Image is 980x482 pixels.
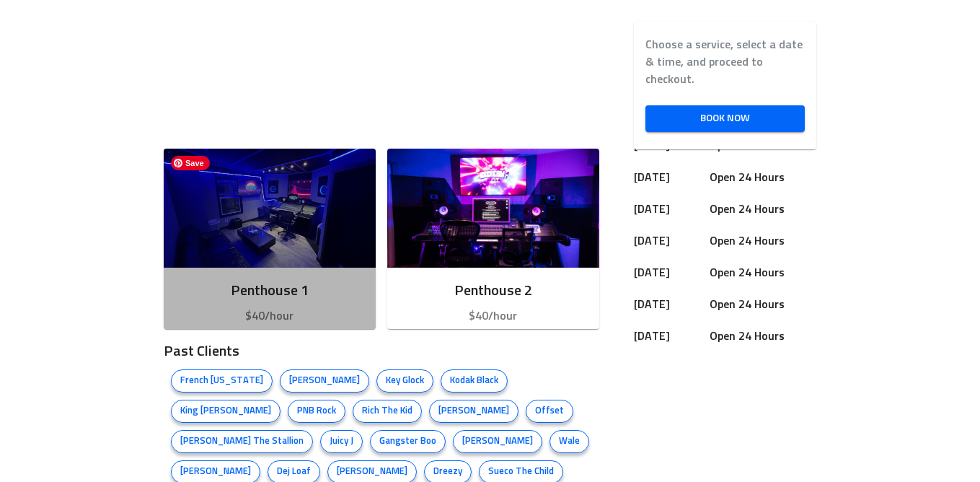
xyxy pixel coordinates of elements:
span: Dej Loaf [268,465,319,479]
span: Wale [550,434,588,449]
span: Offset [526,404,573,419]
span: [PERSON_NAME] [328,465,416,479]
span: Juicy J [321,434,362,449]
h6: Open 24 Hours [710,231,811,251]
span: Key Glock [377,374,433,388]
span: [PERSON_NAME] [281,374,368,388]
button: Penthouse 2$40/hour [387,149,599,329]
h6: [DATE] [634,231,705,251]
span: [PERSON_NAME] [430,404,518,419]
h6: Open 24 Hours [710,199,811,219]
span: Save [171,156,210,170]
img: Room image [164,149,376,268]
h6: Open 24 Hours [710,294,811,315]
span: King [PERSON_NAME] [172,404,280,419]
h3: Past Clients [164,341,599,362]
h6: Open 24 Hours [710,263,811,283]
img: Room image [387,149,599,268]
span: French [US_STATE] [172,374,272,388]
a: Book Now [645,105,805,132]
button: Penthouse 1$40/hour [164,149,376,329]
label: Choose a service, select a date & time, and proceed to checkout. [645,36,805,88]
span: Book Now [657,110,794,128]
span: PNB Rock [288,404,345,419]
h6: Open 24 Hours [710,167,811,188]
h6: [DATE] [634,199,705,219]
span: [PERSON_NAME] [454,434,542,449]
h6: Open 24 Hours [710,326,811,346]
span: Dreezy [425,465,471,479]
span: [PERSON_NAME] [172,465,260,479]
span: Kodak Black [441,374,507,388]
h6: [DATE] [634,167,705,188]
h6: Penthouse 2 [399,279,588,302]
span: Rich The Kid [353,404,421,419]
span: Sueco The Child [480,465,562,479]
span: [PERSON_NAME] The Stallion [172,434,312,449]
p: $40/hour [175,307,364,325]
h6: [DATE] [634,326,705,346]
p: $40/hour [399,307,588,325]
span: Gangster Boo [371,434,445,449]
h6: [DATE] [634,294,705,315]
h6: [DATE] [634,263,705,283]
h6: Penthouse 1 [175,279,364,302]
